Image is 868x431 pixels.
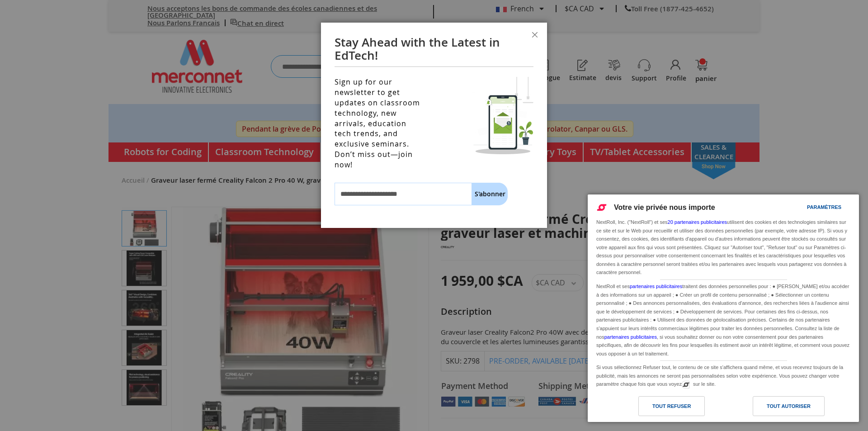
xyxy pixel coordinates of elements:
div: Si vous sélectionnez Refuser tout, le contenu de ce site s'affichera quand même, et vous recevrez... [594,361,852,389]
span: S'abonner [475,189,505,198]
div: Tout autoriser [767,401,811,411]
span: Sign up for our newsletter to get updates on classroom technology, new arrivals, education tech t... [335,77,424,179]
span: Aide [20,6,38,14]
a: Tout refuser [593,396,723,421]
div: NextRoll, Inc. ("NextRoll") et ses utilisent des cookies et des technologies similaires sur ce si... [594,217,852,278]
span: Votre vie privée nous importe [614,204,715,211]
a: partenaires publicitaires [630,284,682,289]
div: NextRoll et ses traitent des données personnelles pour : ● [PERSON_NAME] et/ou accéder à des info... [594,280,852,359]
a: partenaires publicitaires [604,334,657,340]
a: Paramètres [791,200,813,217]
div: Tout refuser [652,401,691,411]
button: Subscribe [472,183,508,205]
a: 20 partenaires publicitaires [668,219,727,225]
a: Tout autoriser [723,396,854,421]
div: Paramètres [807,202,841,212]
h1: Stay Ahead with the Latest in EdTech! [335,36,533,67]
